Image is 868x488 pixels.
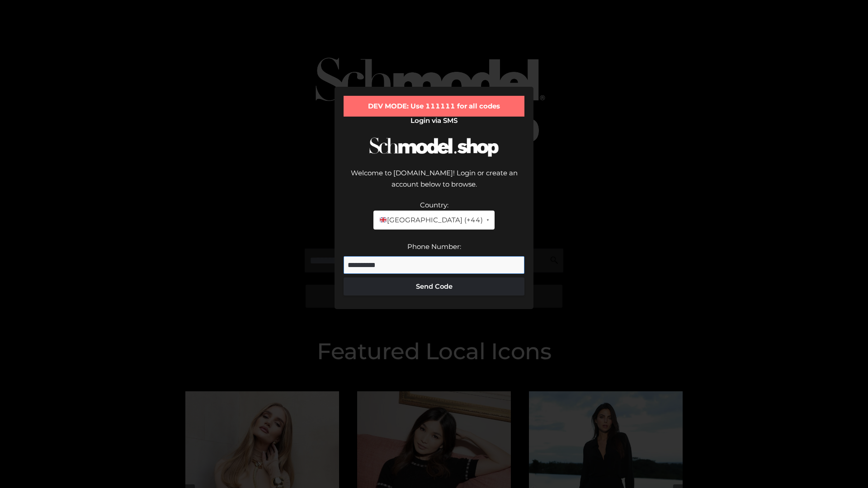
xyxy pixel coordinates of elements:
[379,214,482,226] span: [GEOGRAPHIC_DATA] (+44)
[344,277,524,296] button: Send Code
[344,167,524,199] div: Welcome to [DOMAIN_NAME]! Login or create an account below to browse.
[380,216,387,223] img: 🇬🇧
[366,129,502,165] img: Schmodel Logo
[344,117,524,125] h2: Login via SMS
[407,242,461,251] label: Phone Number:
[420,201,448,209] label: Country:
[344,96,524,117] div: DEV MODE: Use 111111 for all codes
